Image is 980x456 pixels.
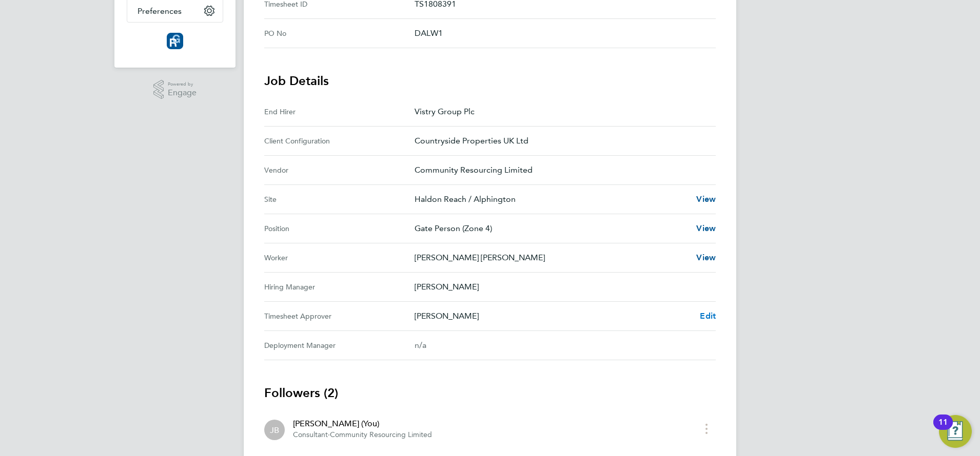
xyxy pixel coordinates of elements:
[697,421,716,437] button: timesheet menu
[264,339,415,351] div: Deployment Manager
[696,223,716,233] span: View
[415,27,708,39] p: DALW1
[264,385,716,401] h3: Followers (2)
[415,281,708,293] p: [PERSON_NAME]
[264,281,415,293] div: Hiring Manager
[415,193,688,205] p: Haldon Reach / Alphington
[415,106,708,118] p: Vistry Group Plc
[415,222,688,235] p: Gate Person (Zone 4)
[696,194,716,204] span: View
[293,430,328,439] span: Consultant
[167,33,183,49] img: resourcinggroup-logo-retina.png
[168,89,197,97] span: Engage
[264,310,415,322] div: Timesheet Approver
[700,310,716,322] a: Edit
[696,252,716,264] a: View
[264,73,716,89] h3: Job Details
[264,222,415,235] div: Position
[127,33,223,49] a: Go to home page
[293,418,432,430] div: [PERSON_NAME] (You)
[696,222,716,235] a: View
[264,420,285,440] div: Joe Belsten (You)
[330,430,432,439] span: Community Resourcing Limited
[700,311,716,321] span: Edit
[415,164,708,176] p: Community Resourcing Limited
[696,193,716,205] a: View
[415,135,708,147] p: Countryside Properties UK Ltd
[328,430,330,439] span: ·
[138,6,182,16] span: Preferences
[696,253,716,262] span: View
[264,135,415,147] div: Client Configuration
[939,415,972,448] button: Open Resource Center, 11 new notifications
[415,339,699,351] div: n/a
[168,80,197,89] span: Powered by
[938,422,948,436] div: 11
[264,106,415,118] div: End Hirer
[264,252,415,264] div: Worker
[264,164,415,176] div: Vendor
[415,252,688,264] p: [PERSON_NAME] [PERSON_NAME]
[264,193,415,205] div: Site
[415,310,692,322] p: [PERSON_NAME]
[264,27,415,39] div: PO No
[153,80,197,99] a: Powered byEngage
[270,424,279,436] span: JB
